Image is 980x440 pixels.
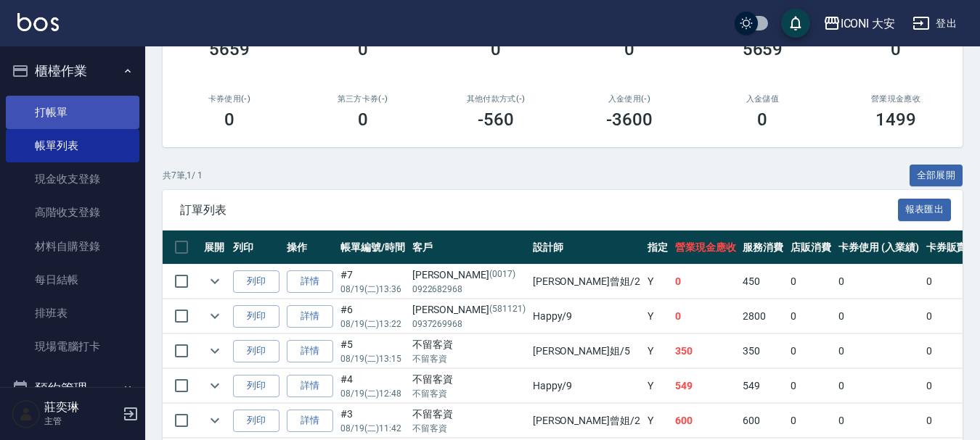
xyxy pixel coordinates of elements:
h3: 0 [491,39,501,59]
a: 高階收支登錄 [6,196,139,229]
h3: -3600 [606,109,653,130]
a: 現場電腦打卡 [6,330,139,363]
p: 08/19 (二) 12:48 [340,387,405,400]
th: 服務消費 [739,231,787,265]
td: 450 [739,265,787,299]
button: expand row [204,270,226,292]
td: 600 [671,404,740,438]
button: save [781,9,810,38]
p: 不留客資 [412,422,526,435]
p: 08/19 (二) 13:22 [340,317,405,331]
h3: 5659 [209,39,250,59]
td: 0 [787,265,835,299]
h3: -560 [478,109,514,130]
td: [PERSON_NAME]曾姐 /2 [529,265,644,299]
td: Happy /9 [529,369,644,403]
td: #6 [337,299,409,333]
p: (0017) [489,267,515,283]
div: 不留客資 [412,372,526,387]
td: 2800 [739,299,787,333]
h3: 0 [624,39,634,59]
td: 549 [671,369,740,403]
button: 登出 [907,10,963,37]
div: [PERSON_NAME] [412,302,526,317]
a: 詳情 [287,270,333,293]
h3: 0 [891,39,901,59]
p: 0922682968 [412,283,526,296]
th: 客戶 [409,231,529,265]
td: Y [644,299,671,333]
td: 350 [671,334,740,368]
a: 帳單列表 [6,129,139,162]
th: 營業現金應收 [671,231,740,265]
td: 0 [835,369,923,403]
p: 08/19 (二) 13:36 [340,283,405,296]
td: 0 [835,334,923,368]
p: 不留客資 [412,387,526,400]
td: #5 [337,334,409,368]
h3: 5659 [743,39,783,59]
td: [PERSON_NAME]曾姐 /2 [529,404,644,438]
h3: 1499 [875,109,916,130]
p: 0937269968 [412,317,526,331]
button: 列印 [233,375,279,397]
h3: 0 [224,109,234,130]
td: Y [644,369,671,403]
h3: 0 [358,109,368,130]
span: 訂單列表 [180,203,898,217]
div: [PERSON_NAME] [412,267,526,283]
td: #4 [337,369,409,403]
a: 詳情 [287,375,333,397]
button: ICONI 大安 [817,9,902,38]
th: 設計師 [529,231,644,265]
th: 展開 [200,231,229,265]
th: 卡券使用 (入業績) [835,231,923,265]
td: 0 [787,299,835,333]
th: 操作 [283,231,337,265]
a: 每日結帳 [6,263,139,296]
div: 不留客資 [412,407,526,422]
button: expand row [204,305,226,327]
td: Happy /9 [529,299,644,333]
td: 0 [671,265,740,299]
h2: 卡券使用(-) [180,94,279,104]
td: #7 [337,265,409,299]
p: 主管 [44,415,118,428]
td: [PERSON_NAME]姐 /5 [529,334,644,368]
td: Y [644,404,671,438]
a: 打帳單 [6,96,139,129]
img: Person [12,399,41,428]
button: 列印 [233,340,279,362]
th: 指定 [644,231,671,265]
td: 549 [739,369,787,403]
button: 全部展開 [910,165,963,187]
td: Y [644,334,671,368]
p: 08/19 (二) 11:42 [340,422,405,435]
td: 0 [787,404,835,438]
td: #3 [337,404,409,438]
td: 0 [835,404,923,438]
h2: 入金儲值 [714,94,812,104]
h2: 第三方卡券(-) [314,94,412,104]
td: 0 [787,334,835,368]
th: 店販消費 [787,231,835,265]
a: 詳情 [287,340,333,362]
th: 列印 [229,231,283,265]
td: 0 [671,299,740,333]
p: 共 7 筆, 1 / 1 [163,169,203,182]
td: 350 [739,334,787,368]
a: 詳情 [287,410,333,432]
th: 帳單編號/時間 [337,231,409,265]
div: ICONI 大安 [841,14,896,33]
p: 不留客資 [412,352,526,365]
h3: 0 [358,39,368,59]
p: 08/19 (二) 13:15 [340,352,405,365]
a: 排班表 [6,296,139,330]
h2: 其他付款方式(-) [446,94,545,104]
button: 列印 [233,270,279,293]
button: expand row [204,410,226,431]
h2: 入金使用(-) [580,94,679,104]
div: 不留客資 [412,337,526,352]
a: 詳情 [287,305,333,328]
td: 0 [835,265,923,299]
